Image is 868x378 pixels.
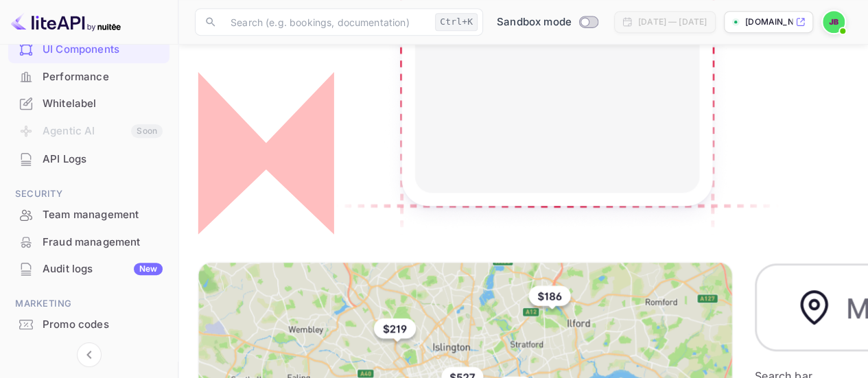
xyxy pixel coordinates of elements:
a: Fraud management [8,229,169,255]
div: Promo codes [8,311,169,338]
div: Ctrl+K [435,13,478,31]
a: Team management [8,202,169,227]
span: Sandbox mode [497,14,572,30]
a: Whitelabel [8,91,169,116]
a: UI Components [8,36,169,62]
img: Justin Bossi [823,11,845,33]
a: API Logs [8,146,169,172]
div: Team management [43,207,163,223]
div: Whitelabel [8,91,169,117]
div: UI Components [8,36,169,63]
button: Collapse navigation [77,342,102,367]
div: UI Components [43,42,163,58]
img: LiteAPI logo [11,11,121,33]
div: API Logs [43,152,163,167]
div: Team management [8,202,169,228]
div: Fraud management [43,235,163,250]
div: [DATE] — [DATE] [638,16,707,28]
a: Audit logsNew [8,256,169,281]
div: Switch to Production mode [491,14,603,30]
div: Audit logsNew [8,256,169,283]
div: Audit logs [43,261,163,277]
div: Promo codes [43,317,163,333]
span: Security [8,187,169,202]
div: New [134,263,163,275]
a: Performance [8,64,169,89]
span: Marketing [8,296,169,311]
a: Promo codes [8,311,169,337]
div: API Logs [8,146,169,173]
div: Performance [8,64,169,91]
div: Whitelabel [43,96,163,112]
p: [DOMAIN_NAME] [745,16,793,28]
div: Fraud management [8,229,169,256]
input: Search (e.g. bookings, documentation) [222,8,430,36]
div: Performance [43,69,163,85]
